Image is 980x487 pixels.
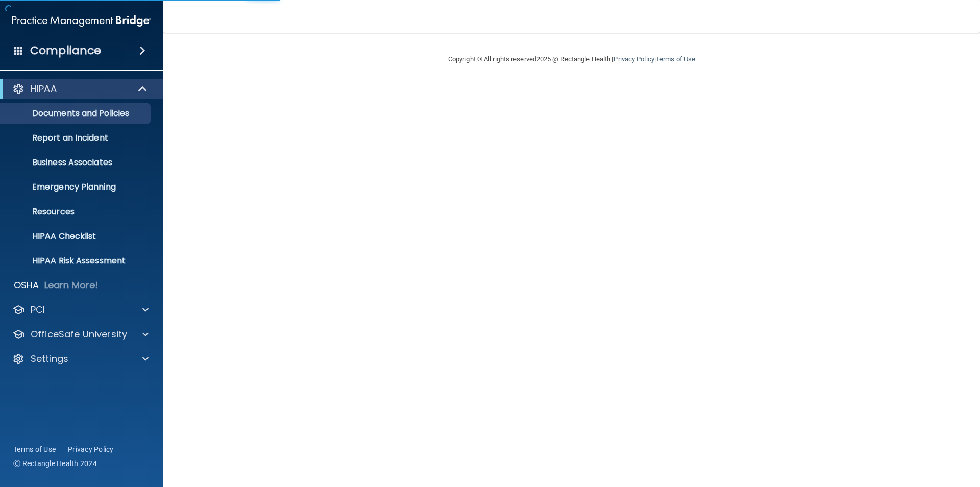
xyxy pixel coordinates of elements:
[31,304,45,316] p: PCI
[7,108,146,119] p: Documents and Policies
[12,304,149,316] a: PCI
[7,182,146,192] p: Emergency Planning
[385,43,758,76] div: Copyright © All rights reserved 2025 @ Rectangle Health | |
[31,83,57,95] p: HIPAA
[7,256,146,266] p: HIPAA Risk Assessment
[12,353,149,365] a: Settings
[44,279,99,291] p: Learn More!
[7,157,146,168] p: Business Associates
[656,55,695,63] a: Terms of Use
[7,133,146,143] p: Report an Incident
[31,353,68,365] p: Settings
[7,206,146,217] p: Resources
[13,458,97,469] span: Ⓒ Rectangle Health 2024
[14,279,39,291] p: OSHA
[68,444,114,454] a: Privacy Policy
[13,444,56,454] a: Terms of Use
[31,328,127,340] p: OfficeSafe University
[12,328,149,340] a: OfficeSafe University
[7,231,146,241] p: HIPAA Checklist
[614,55,654,63] a: Privacy Policy
[30,43,101,58] h4: Compliance
[12,83,148,95] a: HIPAA
[12,11,151,31] img: PMB logo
